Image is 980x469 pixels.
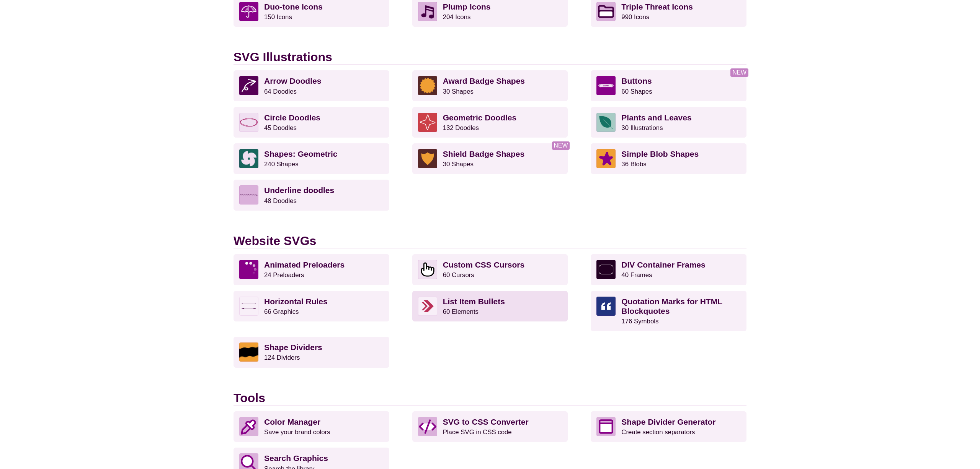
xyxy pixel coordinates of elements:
[234,337,389,367] a: Shape Dividers124 Dividers
[239,2,258,21] img: umbrella icon
[621,161,646,168] small: 36 Blobs
[418,149,437,168] img: Shield Badge Shape
[621,124,663,131] small: 30 Illustrations
[596,2,616,21] img: Folder icon
[621,417,715,426] strong: Shape Divider Generator
[239,297,258,316] img: Arrowhead caps on a horizontal rule line
[412,70,568,101] a: Award Badge Shapes30 Shapes
[239,113,258,132] img: svg double circle
[621,260,705,269] strong: DIV Container Frames
[264,161,299,168] small: 240 Shapes
[596,113,616,132] img: vector leaf
[596,297,616,316] img: open quotation mark square and round
[443,124,479,131] small: 132 Doodles
[591,70,746,101] a: Buttons60 Shapes
[591,107,746,138] a: Plants and Leaves30 Illustrations
[234,411,389,442] a: Color Manager Save your brand colors
[239,185,258,204] img: hand-drawn underline waves
[621,318,658,325] small: 176 Symbols
[264,417,320,426] strong: Color Manager
[264,149,337,158] strong: Shapes: Geometric
[591,411,746,442] a: Shape Divider Generator Create section separators
[239,149,258,168] img: pinwheel shape made of half circles over green background
[239,76,258,95] img: twisting arrow
[621,2,693,11] strong: Triple Threat Icons
[412,143,568,174] a: Shield Badge Shapes30 Shapes
[591,143,746,174] a: Simple Blob Shapes36 Blobs
[621,76,652,85] strong: Buttons
[443,417,529,426] strong: SVG to CSS Converter
[239,342,258,362] img: Waves section divider
[596,260,616,279] img: fancy vintage frame
[234,291,389,321] a: Horizontal Rules66 Graphics
[264,454,328,463] strong: Search Graphics
[264,2,323,11] strong: Duo-tone Icons
[443,260,525,269] strong: Custom CSS Cursors
[443,76,525,85] strong: Award Badge Shapes
[418,2,437,21] img: Musical note icon
[234,50,746,65] h2: SVG Illustrations
[621,428,695,436] small: Create section separators
[443,2,491,11] strong: Plump Icons
[264,343,322,352] strong: Shape Dividers
[621,88,652,95] small: 60 Shapes
[412,254,568,285] a: Custom CSS Cursors60 Cursors
[621,113,691,122] strong: Plants and Leaves
[264,197,297,204] small: 48 Doodles
[412,411,568,442] a: SVG to CSS Converter Place SVG in CSS code
[264,260,345,269] strong: Animated Preloaders
[443,428,512,436] small: Place SVG in CSS code
[621,149,699,158] strong: Simple Blob Shapes
[443,13,471,21] small: 204 Icons
[264,308,299,315] small: 66 Graphics
[443,271,474,279] small: 60 Cursors
[443,308,479,315] small: 60 Elements
[596,149,616,168] img: starfish blob
[234,391,746,406] h2: Tools
[264,428,330,436] small: Save your brand colors
[234,70,389,101] a: Arrow Doodles64 Doodles
[418,76,437,95] img: Award Badge Shape
[264,13,292,21] small: 150 Icons
[412,291,568,321] a: List Item Bullets60 Elements
[418,297,437,316] img: Dual chevrons icon
[596,76,616,95] img: button with arrow caps
[234,254,389,285] a: Animated Preloaders24 Preloaders
[443,161,474,168] small: 30 Shapes
[239,260,258,279] img: spinning loading animation fading dots in circle
[234,234,746,248] h2: Website SVGs
[234,107,389,138] a: Circle Doodles45 Doodles
[443,88,474,95] small: 30 Shapes
[264,297,328,306] strong: Horizontal Rules
[418,113,437,132] img: hand-drawn star outline doodle
[591,254,746,285] a: DIV Container Frames40 Frames
[264,124,297,131] small: 45 Doodles
[234,143,389,174] a: Shapes: Geometric240 Shapes
[621,271,652,279] small: 40 Frames
[264,186,334,195] strong: Underline doodles
[418,260,437,279] img: Hand pointer icon
[264,113,320,122] strong: Circle Doodles
[264,76,321,85] strong: Arrow Doodles
[412,107,568,138] a: Geometric Doodles132 Doodles
[621,297,722,315] strong: Quotation Marks for HTML Blockquotes
[264,271,304,279] small: 24 Preloaders
[443,149,525,158] strong: Shield Badge Shapes
[234,180,389,210] a: Underline doodles48 Doodles
[443,113,517,122] strong: Geometric Doodles
[621,13,649,21] small: 990 Icons
[264,354,300,361] small: 124 Dividers
[264,88,297,95] small: 64 Doodles
[443,297,505,306] strong: List Item Bullets
[591,291,746,331] a: Quotation Marks for HTML Blockquotes176 Symbols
